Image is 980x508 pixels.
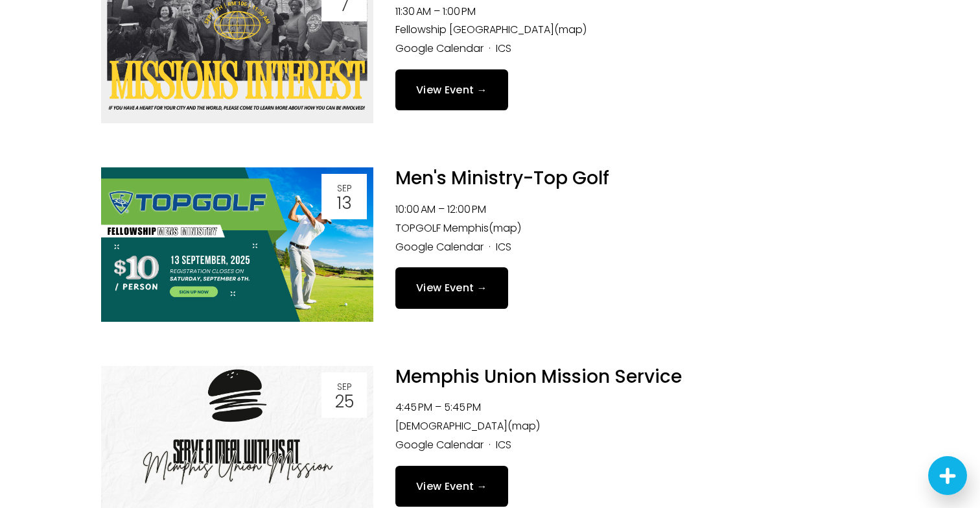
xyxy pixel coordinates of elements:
div: 13 [325,195,363,212]
li: [DEMOGRAPHIC_DATA] [395,417,879,436]
time: 1:00 PM [443,4,476,19]
a: (map) [489,221,521,236]
a: (map) [554,22,587,37]
div: 25 [325,393,363,410]
li: Fellowship [GEOGRAPHIC_DATA] [395,21,879,40]
time: 5:45 PM [444,400,481,415]
time: 4:45 PM [395,400,432,415]
div: Sep [325,184,363,193]
a: View Event → [395,466,508,507]
a: ICS [496,437,511,452]
a: ICS [496,239,511,254]
li: TOPGOLF Memphis [395,219,879,238]
time: 10:00 AM [395,202,436,217]
a: Google Calendar [395,437,484,452]
time: 12:00 PM [447,202,486,217]
a: (map) [507,418,540,433]
a: View Event → [395,69,508,110]
a: View Event → [395,267,508,308]
a: Google Calendar [395,41,484,56]
a: Memphis Union Mission Service [395,364,682,389]
a: Google Calendar [395,239,484,254]
time: 11:30 AM [395,4,431,19]
a: ICS [496,41,511,56]
img: Men's Ministry-Top Golf [101,167,373,321]
a: Men's Ministry-Top Golf [395,165,609,191]
div: Sep [325,382,363,391]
